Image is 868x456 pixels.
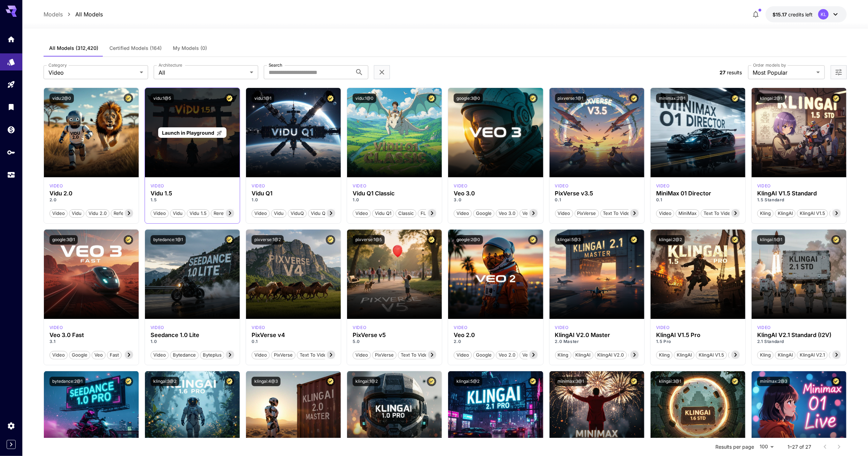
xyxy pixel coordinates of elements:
[151,377,179,386] button: klingai:3@2
[454,190,537,197] div: Veo 3.0
[49,190,133,197] h3: Vidu 2.0
[69,209,84,218] button: Vidu
[757,209,774,218] button: Kling
[353,332,436,338] h3: PixVerse v5
[757,190,841,197] h3: KlingAI V1.5 Standard
[757,332,841,338] h3: KlingAI V2.1 Standard (I2V)
[753,62,786,68] label: Order models by
[48,68,137,77] span: Video
[595,350,627,359] button: KlingAI v2.0
[151,197,234,203] p: 1.5
[797,210,828,217] span: KlingAI v1.5
[656,332,740,338] h3: KlingAI V1.5 Pro
[773,11,813,18] div: $15.167
[757,338,841,345] p: 2.1 Standard
[49,324,63,331] p: video
[151,352,168,359] span: Video
[395,209,416,218] button: Classic
[496,210,518,217] span: Veo 3.0
[111,209,139,218] button: Reference
[271,210,286,217] span: Vidu
[528,94,538,103] button: Certified Model – Vetted for best performance and includes a commercial license.
[92,350,106,359] button: Veo
[555,324,569,331] p: video
[353,350,371,359] button: Video
[528,377,538,386] button: Certified Model – Vetted for best performance and includes a commercial license.
[187,210,209,217] span: Vidu 1.5
[656,377,684,386] button: klingai:3@1
[92,352,105,359] span: Veo
[124,94,133,103] button: Certified Model – Vetted for best performance and includes a commercial license.
[757,183,771,189] p: video
[729,352,768,359] span: KlingAI v1.5 Pro
[372,350,397,359] button: PixVerse
[50,210,67,217] span: Video
[701,210,736,217] span: Text To Video
[86,210,109,217] span: Vidu 2.0
[628,350,677,359] button: KlingAI v2.0 Master
[49,350,68,359] button: Video
[676,210,699,217] span: MiniMax
[775,350,796,359] button: KlingAI
[758,352,773,359] span: Kling
[454,94,483,103] button: google:3@0
[170,210,185,217] span: Vidu
[696,350,727,359] button: KlingAI v1.5
[555,377,587,386] button: minimax:3@1
[454,338,537,345] p: 2.0
[353,210,370,217] span: Video
[49,209,68,218] button: Video
[225,94,234,103] button: Certified Model – Vetted for best performance and includes a commercial license.
[454,197,537,203] p: 3.0
[151,210,168,217] span: Video
[7,35,15,44] div: Home
[49,183,63,189] p: video
[252,324,265,331] p: video
[656,324,670,331] p: video
[353,377,381,386] button: klingai:1@2
[775,210,795,217] span: KlingAI
[252,332,335,338] div: PixVerse v4
[775,209,796,218] button: KlingAI
[555,190,639,197] div: PixVerse v3.5
[252,377,281,386] button: klingai:4@3
[656,209,674,218] button: Video
[326,235,335,245] button: Certified Model – Vetted for best performance and includes a commercial license.
[326,94,335,103] button: Certified Model – Vetted for best performance and includes a commercial license.
[252,197,335,203] p: 1.0
[151,190,234,197] div: Vidu 1.5
[757,442,776,452] div: 100
[496,350,518,359] button: Veo 2.0
[555,209,573,218] button: Video
[252,210,269,217] span: Video
[353,338,436,345] p: 5.0
[730,235,740,245] button: Certified Model – Vetted for best performance and includes a commercial license.
[7,148,15,157] div: API Keys
[252,190,335,197] h3: Vidu Q1
[7,421,15,430] div: Settings
[75,10,103,18] p: All Models
[69,350,90,359] button: Google
[757,324,771,331] div: klingai_2_1_std
[555,332,639,338] h3: KlingAI V2.0 Master
[49,377,85,386] button: bytedance:2@1
[629,94,639,103] button: Certified Model – Vetted for best performance and includes a commercial license.
[353,352,370,359] span: Video
[252,209,270,218] button: Video
[573,352,593,359] span: KlingAI
[831,377,841,386] button: Certified Model – Vetted for best performance and includes a commercial license.
[454,332,537,338] div: Veo 2.0
[418,210,437,217] span: FLF2V
[211,210,239,217] span: Rerefence
[575,210,599,217] span: PixVerse
[151,235,186,245] button: bytedance:1@1
[124,377,133,386] button: Certified Model – Vetted for best performance and includes a commercial license.
[555,338,639,345] p: 2.0 Master
[107,352,121,359] span: Fast
[629,235,639,245] button: Certified Model – Vetted for best performance and includes a commercial license.
[573,350,593,359] button: KlingAI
